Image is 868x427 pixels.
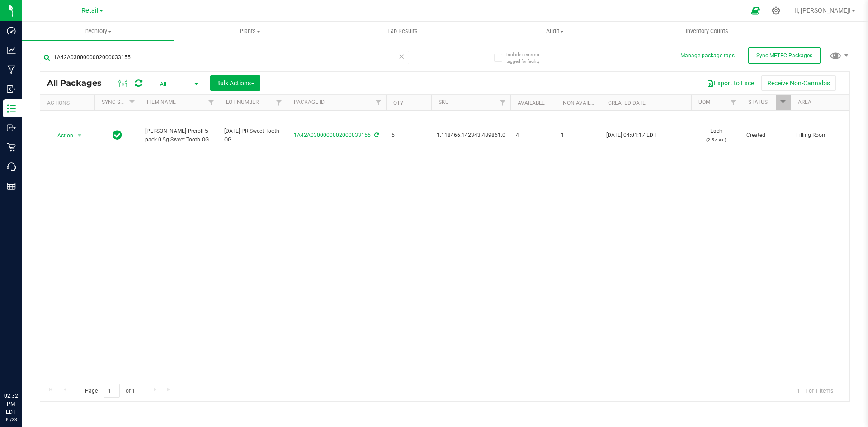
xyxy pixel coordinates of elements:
a: Filter [125,95,140,110]
inline-svg: Outbound [7,123,16,132]
div: Manage settings [770,6,782,15]
iframe: Resource center [9,355,36,382]
a: SKU [439,99,449,105]
a: UOM [698,99,710,105]
span: Created [746,131,785,140]
span: [DATE] 04:01:17 EDT [606,131,656,140]
a: Lot Number [226,99,259,105]
span: 5 [392,131,426,140]
span: Bulk Actions [216,80,255,87]
inline-svg: Retail [7,143,16,152]
span: Audit [479,27,631,35]
span: In Sync [113,129,122,141]
a: Non-Available [563,100,603,106]
button: Sync METRC Packages [748,47,821,64]
a: Package ID [294,99,325,105]
a: Created Date [608,100,646,106]
inline-svg: Inventory [7,104,16,113]
span: Clear [398,51,405,62]
a: Filter [272,95,287,110]
a: Item Name [147,99,176,105]
inline-svg: Reports [7,182,16,191]
input: Search Package ID, Item Name, SKU, Lot or Part Number... [40,51,409,64]
span: 1 - 1 of 1 items [790,384,840,397]
p: 09/23 [4,416,18,423]
input: 1 [104,384,120,398]
a: Audit [479,22,631,41]
span: [PERSON_NAME]-Preroll 5-pack 0.5g-Sweet Tooth OG [145,127,213,144]
p: (2.5 g ea.) [697,136,736,144]
span: Filling Room [796,131,853,140]
a: 1A42A0300000002000033155 [294,132,371,138]
span: Lab Results [375,27,430,35]
span: Sync METRC Packages [756,52,812,59]
p: 02:32 PM EDT [4,392,18,416]
span: Retail [81,7,99,14]
a: Area [798,99,811,105]
inline-svg: Dashboard [7,26,16,35]
a: Filter [726,95,741,110]
a: Filter [371,95,386,110]
button: Export to Excel [701,75,761,91]
span: Sync from Compliance System [373,132,379,138]
span: [DATE] PR Sweet Tooth OG [224,127,281,144]
a: Plants [174,22,326,41]
span: 1.118466.142343.489861.0 [437,131,505,140]
inline-svg: Analytics [7,46,16,55]
span: Page of 1 [77,384,142,398]
a: Available [518,100,545,106]
span: 4 [516,131,550,140]
span: Each [697,127,736,144]
a: Filter [495,95,510,110]
a: Lab Results [326,22,479,41]
inline-svg: Call Center [7,162,16,171]
span: Include items not tagged for facility [506,51,552,65]
button: Bulk Actions [210,75,260,91]
a: Inventory Counts [631,22,783,41]
span: Plants [175,27,326,35]
a: Status [748,99,768,105]
a: Qty [393,100,403,106]
span: 1 [561,131,595,140]
a: Filter [204,95,219,110]
span: Inventory [22,27,174,35]
span: select [74,129,85,142]
inline-svg: Inbound [7,84,16,94]
span: Inventory Counts [674,27,741,35]
span: Open Ecommerce Menu [745,2,766,19]
div: Actions [47,100,91,106]
span: Hi, [PERSON_NAME]! [792,7,851,14]
button: Manage package tags [680,52,735,60]
a: Inventory [22,22,174,41]
a: Filter [776,95,791,110]
inline-svg: Manufacturing [7,65,16,74]
button: Receive Non-Cannabis [761,75,836,91]
span: Action [49,129,74,142]
span: All Packages [47,78,111,88]
a: Sync Status [102,99,137,105]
